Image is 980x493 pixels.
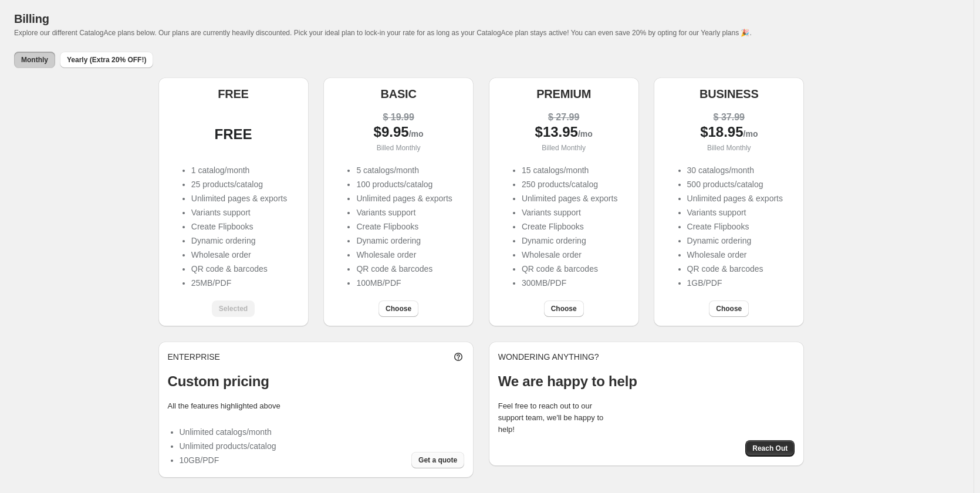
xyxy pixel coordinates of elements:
div: $ 13.95 [498,126,630,140]
li: QR code & barcodes [522,263,617,275]
p: We are happy to help [498,372,795,391]
p: WONDERING ANYTHING? [498,351,795,363]
li: 25 products/catalog [191,178,287,190]
div: $ 19.99 [333,112,464,123]
p: Custom pricing [168,372,465,391]
li: 30 catalogs/month [687,164,783,176]
span: Choose [386,304,411,313]
li: Dynamic ordering [356,235,452,246]
li: Variants support [356,207,452,218]
span: Get a quote [418,455,457,465]
span: Reach Out [752,444,788,453]
li: Wholesale order [687,249,783,261]
li: Dynamic ordering [191,235,287,246]
span: Billing [14,12,49,25]
h5: BUSINESS [699,87,759,101]
li: Wholesale order [191,249,287,261]
li: Wholesale order [356,249,452,261]
li: Variants support [522,207,617,218]
p: Feel free to reach out to our support team, we'll be happy to help! [498,400,616,435]
li: Create Flipbooks [191,221,287,232]
li: Variants support [191,207,287,218]
h5: FREE [218,87,249,101]
span: /mo [578,129,593,139]
button: Reach Out [745,440,795,457]
div: $ 9.95 [333,126,464,140]
button: Monthly [14,52,55,68]
button: Choose [379,300,418,317]
span: /mo [409,129,424,139]
li: QR code & barcodes [356,263,452,275]
li: Unlimited pages & exports [191,193,287,204]
li: 5 catalogs/month [356,164,452,176]
li: Wholesale order [522,249,617,261]
div: FREE [168,129,299,140]
button: Choose [709,300,749,317]
label: All the features highlighted above [168,401,281,410]
p: Billed Monthly [333,142,464,154]
li: Unlimited products/catalog [180,440,276,452]
li: 300MB/PDF [522,277,617,289]
li: Unlimited pages & exports [522,193,617,204]
span: Choose [716,304,742,313]
li: Create Flipbooks [356,221,452,232]
li: 100MB/PDF [356,277,452,289]
li: Create Flipbooks [522,221,617,232]
li: Unlimited catalogs/month [180,426,276,438]
div: $ 27.99 [498,112,630,123]
div: $ 37.99 [663,112,795,123]
li: 25MB/PDF [191,277,287,289]
li: Variants support [687,207,783,218]
li: Unlimited pages & exports [356,193,452,204]
button: Yearly (Extra 20% OFF!) [60,52,153,68]
span: Monthly [21,55,48,65]
li: 1 catalog/month [191,164,287,176]
h5: BASIC [380,87,416,101]
li: QR code & barcodes [687,263,783,275]
h5: PREMIUM [536,87,591,101]
li: QR code & barcodes [191,263,287,275]
li: Dynamic ordering [687,235,783,246]
li: 100 products/catalog [356,178,452,190]
div: $ 18.95 [663,126,795,140]
span: Explore our different CatalogAce plans below. Our plans are currently heavily discounted. Pick yo... [14,29,752,37]
li: 15 catalogs/month [522,164,617,176]
p: Billed Monthly [498,142,630,154]
li: 10GB/PDF [180,454,276,466]
li: 250 products/catalog [522,178,617,190]
li: 1GB/PDF [687,277,783,289]
li: 500 products/catalog [687,178,783,190]
li: Dynamic ordering [522,235,617,246]
button: Choose [544,300,584,317]
p: Billed Monthly [663,142,795,154]
button: Get a quote [411,452,464,468]
li: Create Flipbooks [687,221,783,232]
li: Unlimited pages & exports [687,193,783,204]
span: Choose [551,304,577,313]
span: /mo [744,129,758,139]
p: ENTERPRISE [168,351,220,363]
span: Yearly (Extra 20% OFF!) [67,55,146,65]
